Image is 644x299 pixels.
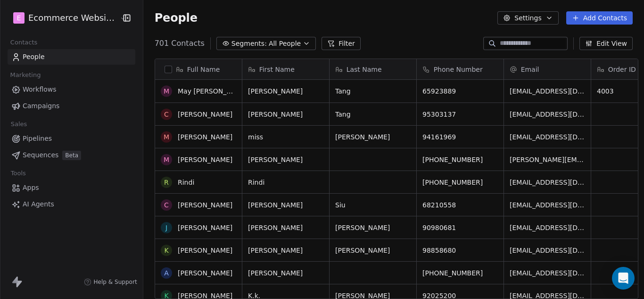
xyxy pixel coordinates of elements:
div: Last Name [330,59,416,79]
button: EEcommerce Website Builder [11,10,113,26]
span: Pipelines [23,134,52,144]
span: 701 Contacts [155,38,205,49]
span: Beta [62,151,81,160]
span: AI Agents [23,199,54,209]
span: [EMAIL_ADDRESS][DOMAIN_NAME] [510,110,585,119]
span: Order ID [608,65,636,74]
span: Workflows [23,85,57,94]
span: Help & Support [93,278,137,286]
div: Open Intercom Messenger [612,267,635,290]
a: Help & Support [84,278,137,286]
span: [EMAIL_ADDRESS][DOMAIN_NAME] [510,268,585,278]
button: Edit View [579,37,633,50]
div: Phone Number [417,59,504,79]
span: 68210558 [422,200,456,210]
span: [PERSON_NAME] [248,155,303,164]
span: [PHONE_NUMBER] [422,155,483,164]
a: Pipelines [8,131,135,146]
a: Campaigns [8,98,135,114]
a: AI Agents [8,196,135,212]
span: 4003 [597,86,614,96]
span: [PERSON_NAME] [248,223,303,232]
span: 90980681 [422,223,456,232]
a: Workflows [8,82,135,97]
span: Siu [335,200,346,210]
button: Filter [322,37,361,50]
a: Apps [8,180,135,196]
span: [EMAIL_ADDRESS][DOMAIN_NAME] [510,86,585,96]
span: [PHONE_NUMBER] [422,268,483,278]
span: [PERSON_NAME] [248,246,303,255]
span: Segments: [231,39,267,49]
span: Full Name [187,65,220,74]
a: People [8,49,135,65]
span: Last Name [347,65,382,74]
span: E [17,13,21,23]
span: Sequences [23,150,58,160]
span: Tang [335,110,351,119]
span: Contacts [6,35,41,50]
div: Email [504,59,591,79]
span: 94161969 [422,132,456,142]
span: Sales [7,117,31,131]
button: Settings [497,11,558,25]
span: miss [248,132,263,142]
span: [PERSON_NAME] [335,132,390,142]
span: [EMAIL_ADDRESS][DOMAIN_NAME] [510,178,585,187]
span: [PERSON_NAME] [335,223,390,232]
span: [PHONE_NUMBER] [422,178,483,187]
span: [EMAIL_ADDRESS][DOMAIN_NAME] [510,132,585,142]
span: [PERSON_NAME] [248,110,303,119]
span: Tools [7,166,30,180]
span: Tang [335,86,351,96]
span: [PERSON_NAME] [248,200,303,210]
div: Full Name [155,59,242,79]
span: [EMAIL_ADDRESS][DOMAIN_NAME] [510,246,585,255]
span: 98858680 [422,246,456,255]
span: All People [269,39,301,49]
span: [PERSON_NAME] [248,86,303,96]
span: 65923889 [422,86,456,96]
span: [PERSON_NAME] [335,246,390,255]
button: Add Contacts [566,11,633,25]
span: First Name [259,65,295,74]
span: [EMAIL_ADDRESS][DOMAIN_NAME] [510,200,585,210]
span: Email [521,65,539,74]
span: Rindi [248,178,264,187]
div: First Name [242,59,329,79]
span: 95303137 [422,110,456,119]
span: Apps [23,183,39,193]
span: [PERSON_NAME][EMAIL_ADDRESS][DOMAIN_NAME] [510,155,585,164]
span: Ecommerce Website Builder [28,12,117,24]
span: Phone Number [434,65,483,74]
span: People [155,11,198,25]
span: People [23,52,45,62]
span: Campaigns [23,101,59,111]
span: [EMAIL_ADDRESS][DOMAIN_NAME] [510,223,585,232]
span: Marketing [6,68,45,82]
a: SequencesBeta [8,147,135,163]
span: [PERSON_NAME] [248,268,303,278]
